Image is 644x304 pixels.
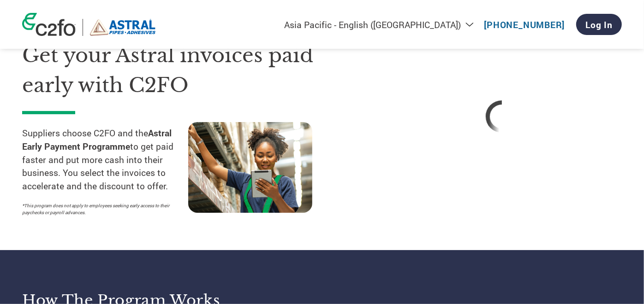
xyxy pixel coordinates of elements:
[22,13,76,36] img: c2fo logo
[22,127,172,152] strong: Astral Early Payment Programme
[576,14,622,35] a: Log In
[484,19,565,30] a: [PHONE_NUMBER]
[22,202,179,216] p: *This program does not apply to employees seeking early access to their paychecks or payroll adva...
[22,41,354,100] h1: Get your Astral invoices paid early with C2FO
[90,19,156,36] img: Astral
[188,122,312,213] img: supply chain worker
[22,127,188,193] p: Suppliers choose C2FO and the to get paid faster and put more cash into their business. You selec...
